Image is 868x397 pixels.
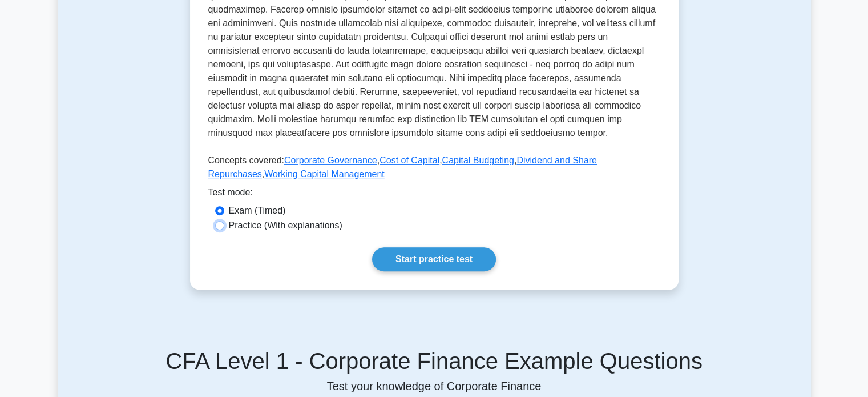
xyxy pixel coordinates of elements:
[372,247,496,271] a: Start practice test
[208,154,660,186] p: Concepts covered: , , , ,
[380,155,439,165] a: Cost of Capital
[71,379,797,393] p: Test your knowledge of Corporate Finance
[442,155,514,165] a: Capital Budgeting
[208,186,660,204] div: Test mode:
[229,204,286,218] label: Exam (Timed)
[264,169,384,179] a: Working Capital Management
[71,347,797,375] h5: CFA Level 1 - Corporate Finance Example Questions
[284,155,377,165] a: Corporate Governance
[229,219,342,232] label: Practice (With explanations)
